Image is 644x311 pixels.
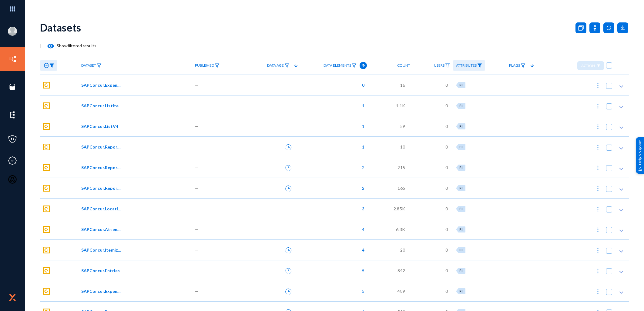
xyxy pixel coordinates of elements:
[445,123,448,129] span: 0
[595,289,601,295] img: icon-more.svg
[359,267,364,274] span: 5
[81,226,122,232] span: SAPConcur.Attendees
[81,123,119,129] span: SAPConcur.ListV4
[400,247,405,253] span: 20
[459,207,463,211] span: PII
[459,248,463,252] span: PII
[396,226,405,232] span: 6.3K
[8,110,17,119] img: icon-elements.svg
[267,63,284,68] span: Data Age
[195,267,199,274] span: —
[397,63,410,68] span: Count
[195,144,199,150] span: —
[400,144,405,150] span: 10
[445,247,448,253] span: 0
[397,288,405,294] span: 489
[47,42,54,50] mat-icon: visibility
[509,63,520,68] span: Flags
[284,63,289,68] img: icon-filter.svg
[445,267,448,274] span: 0
[595,206,601,212] img: icon-more.svg
[477,63,482,68] img: icon-filter-filled.svg
[43,123,50,130] img: sapconcur.svg
[397,164,405,171] span: 215
[43,226,50,233] img: sapconcur.svg
[459,104,463,108] span: PII
[638,167,642,171] img: help_support.svg
[320,60,360,71] a: Data Elements
[595,227,601,233] img: icon-more.svg
[3,2,22,15] img: app launcher
[431,60,453,71] a: Users
[445,144,448,150] span: 0
[81,82,122,88] span: SAPConcur.ExpenseGroupConfigurationPolicyExpenseTypes
[49,63,54,68] img: icon-filter-filled.svg
[78,60,105,71] a: Dataset
[43,247,50,253] img: sapconcur.svg
[445,206,448,212] span: 0
[359,185,364,191] span: 2
[81,206,122,212] span: SAPConcur.Locations
[595,165,601,171] img: icon-more.svg
[43,267,50,274] img: sapconcur.svg
[459,166,463,169] span: PII
[445,288,448,294] span: 0
[595,186,601,192] img: icon-more.svg
[81,247,122,253] span: SAPConcur.Itemizations
[595,144,601,150] img: icon-more.svg
[42,43,96,48] span: Show filtered results
[195,82,199,88] span: —
[359,226,364,232] span: 4
[40,21,81,34] div: Datasets
[445,63,450,68] img: icon-filter.svg
[43,144,50,150] img: sapconcur.svg
[506,60,528,71] a: Flags
[324,63,351,68] span: Data Elements
[43,102,50,109] img: sapconcur.svg
[195,164,199,171] span: —
[8,175,17,184] img: icon-oauth.svg
[521,63,525,68] img: icon-filter.svg
[359,288,364,294] span: 5
[595,247,601,253] img: icon-more.svg
[8,135,17,144] img: icon-policies.svg
[445,185,448,191] span: 0
[434,63,444,68] span: Users
[81,185,122,191] span: SAPConcur.ReportDetailsExpenseEntryItemization
[195,102,199,109] span: —
[195,63,214,68] span: Published
[459,289,463,293] span: PII
[445,226,448,232] span: 0
[595,124,601,130] img: icon-more.svg
[636,137,644,174] div: Help & Support
[43,185,50,192] img: sapconcur.svg
[459,227,463,231] span: PII
[81,164,122,171] span: SAPConcur.ReportDetailsExpenseEntry
[43,206,50,212] img: sapconcur.svg
[359,144,364,150] span: 1
[81,63,96,68] span: Dataset
[459,269,463,273] span: PII
[397,267,405,274] span: 842
[8,82,17,92] img: icon-sources.svg
[359,82,364,88] span: 0
[40,43,42,48] span: |
[595,103,601,109] img: icon-more.svg
[8,27,17,36] img: blank-profile-picture.png
[195,185,199,191] span: —
[195,247,199,253] span: —
[400,123,405,129] span: 59
[459,186,463,190] span: PII
[8,55,17,64] img: icon-inventory.svg
[459,145,463,149] span: PII
[359,164,364,171] span: 2
[595,82,601,89] img: icon-more.svg
[445,102,448,109] span: 0
[396,102,405,109] span: 1.1K
[459,83,463,87] span: PII
[264,60,292,71] a: Data Age
[445,164,448,171] span: 0
[359,102,364,109] span: 1
[97,63,102,68] img: icon-filter.svg
[195,226,199,232] span: —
